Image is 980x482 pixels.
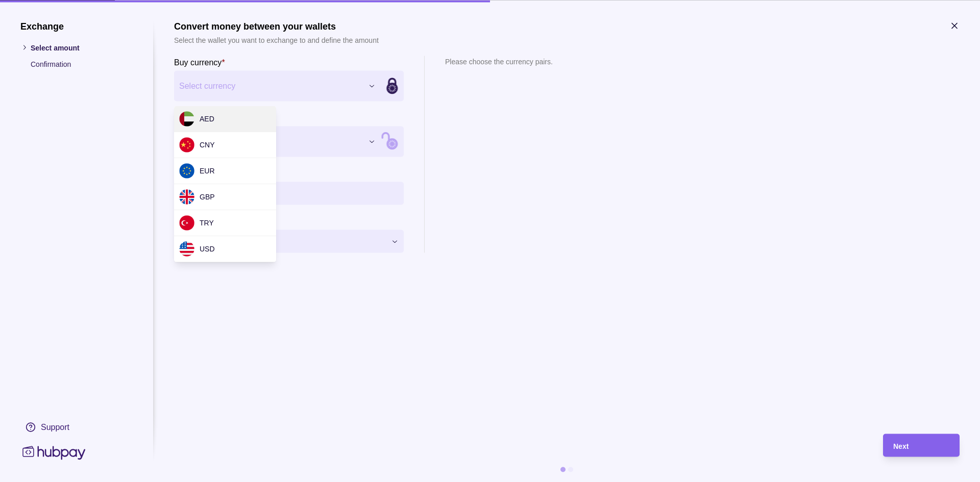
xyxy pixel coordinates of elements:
span: USD [200,245,215,253]
span: AED [200,115,214,123]
img: tr [179,215,194,231]
img: gb [179,189,194,205]
img: us [179,241,194,257]
span: TRY [200,219,214,227]
span: EUR [200,167,215,175]
span: CNY [200,141,215,149]
span: GBP [200,193,215,201]
img: ae [179,111,194,126]
img: cn [179,137,194,153]
img: eu [179,163,194,179]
